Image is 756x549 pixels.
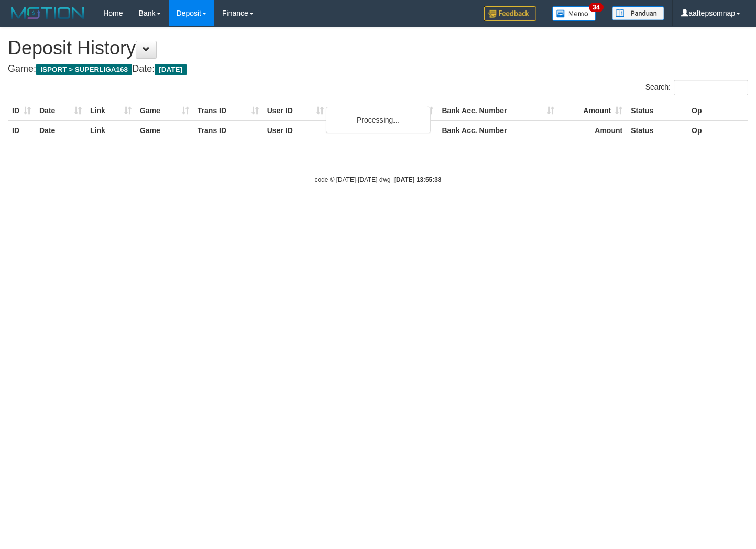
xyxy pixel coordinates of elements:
[589,3,603,12] span: 34
[627,120,687,140] th: Status
[155,64,187,75] span: [DATE]
[193,101,263,120] th: Trans ID
[558,101,627,120] th: Amount
[326,107,431,133] div: Processing...
[8,64,748,74] h4: Game: Date:
[8,120,35,140] th: ID
[437,101,558,120] th: Bank Acc. Number
[687,101,748,120] th: Op
[687,120,748,140] th: Op
[136,101,193,120] th: Game
[394,176,441,183] strong: [DATE] 13:55:38
[263,120,328,140] th: User ID
[552,6,596,21] img: Button%20Memo.svg
[8,5,87,21] img: MOTION_logo.png
[627,101,687,120] th: Status
[263,101,328,120] th: User ID
[8,38,748,59] h1: Deposit History
[8,101,35,120] th: ID
[86,120,136,140] th: Link
[193,120,263,140] th: Trans ID
[437,120,558,140] th: Bank Acc. Number
[612,6,664,20] img: panduan.png
[35,101,86,120] th: Date
[645,80,748,95] label: Search:
[86,101,136,120] th: Link
[558,120,627,140] th: Amount
[674,80,748,95] input: Search:
[36,64,132,75] span: ISPORT > SUPERLIGA168
[315,176,442,183] small: code © [DATE]-[DATE] dwg |
[35,120,86,140] th: Date
[484,6,536,21] img: Feedback.jpg
[136,120,193,140] th: Game
[328,101,438,120] th: Bank Acc. Name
